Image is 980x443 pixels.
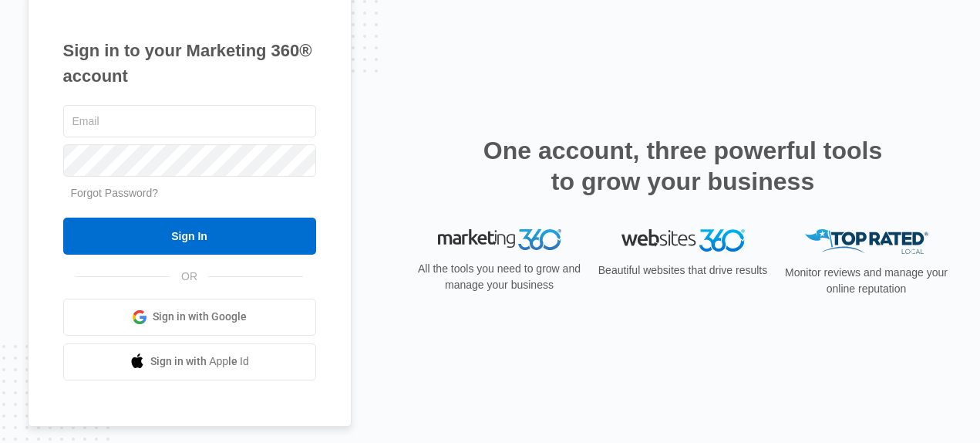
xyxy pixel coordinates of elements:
[170,269,208,285] span: OR
[780,265,953,297] p: Monitor reviews and manage your online reputation
[413,261,586,293] p: All the tools you need to grow and manage your business
[71,187,159,199] a: Forgot Password?
[63,105,316,137] input: Email
[621,229,745,252] img: Websites 360
[63,38,316,89] h1: Sign in to your Marketing 360® account
[150,353,249,370] span: Sign in with Apple Id
[63,343,316,380] a: Sign in with Apple Id
[479,135,887,197] h2: One account, three powerful tools to grow your business
[805,229,928,255] img: Top Rated Local
[153,309,247,325] span: Sign in with Google
[63,218,316,255] input: Sign In
[438,229,561,251] img: Marketing 360
[597,262,770,279] p: Beautiful websites that drive results
[63,299,316,336] a: Sign in with Google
